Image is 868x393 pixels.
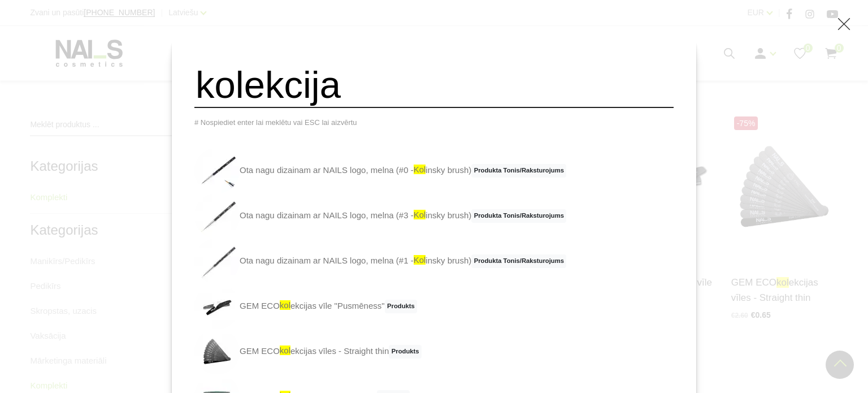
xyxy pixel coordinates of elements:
span: kol [414,210,426,219]
img: Ota dazādu dizainu veidošanai, piemērota arī zemkutikulas lakošanai.... [194,239,240,284]
span: kol [414,255,426,265]
img: Ota dazādu dizainu veidošanai, piemērota arī zemkutikulas lakošanai.... [194,193,240,239]
span: # Nospiediet enter lai meklētu vai ESC lai aizvērtu [194,118,357,127]
span: kol [280,300,290,310]
span: Produkta Tonis/Raksturojums [471,209,566,223]
a: Ota nagu dizainam ar NAILS logo, melna (#0 -kolinsky brush)Produkta Tonis/Raksturojums [194,148,566,193]
a: Ota nagu dizainam ar NAILS logo, melna (#3 -kolinsky brush)Produkta Tonis/Raksturojums [194,193,566,239]
a: GEM ECOkolekcijas vīle "Pusmēness"Produkts [194,284,417,329]
a: GEM ECOkolekcijas vīles - Straight thinProdukts [194,329,422,374]
span: Produkta Tonis/Raksturojums [471,164,566,178]
a: Ota nagu dizainam ar NAILS logo, melna (#1 -kolinsky brush)Produkta Tonis/Raksturojums [194,239,566,284]
span: Produkts [385,300,418,313]
span: Produkts [389,345,422,359]
span: Produkta Tonis/Raksturojums [471,254,566,268]
span: kol [280,346,290,355]
img: Ota dazādu dizainu veidošanai, piemērota arī zemkutikulas lakošanai.... [194,148,240,193]
input: Meklēt produktus ... [194,62,674,108]
span: kol [414,165,426,174]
